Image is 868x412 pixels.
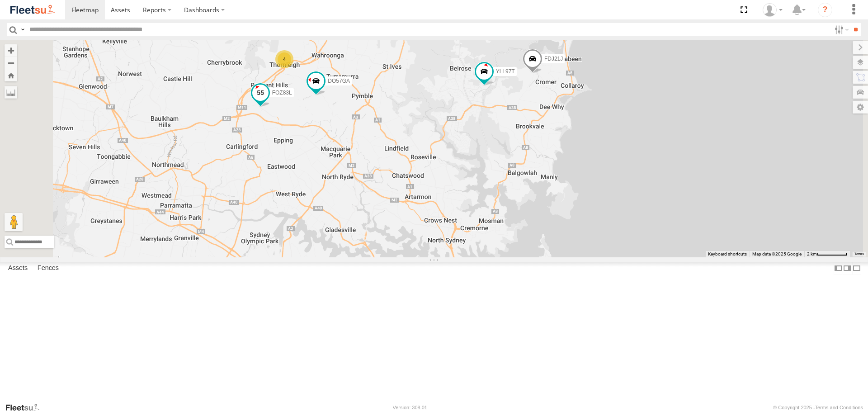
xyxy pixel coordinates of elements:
label: Fences [33,262,63,275]
button: Drag Pegman onto the map to open Street View [5,213,23,231]
button: Keyboard shortcuts [708,251,747,257]
span: 2 km [807,251,817,256]
label: Dock Summary Table to the Left [834,262,843,275]
div: 4 [275,50,293,68]
div: Piers Hill [759,3,786,17]
a: Visit our Website [5,403,47,412]
div: © Copyright 2025 - [773,405,863,410]
span: YLL97T [496,68,515,75]
button: Zoom in [5,44,17,57]
i: ? [818,3,832,17]
label: Dock Summary Table to the Right [843,262,852,275]
label: Assets [4,262,32,275]
label: Search Filter Options [831,23,850,36]
span: DO57GA [328,78,350,84]
span: Map data ©2025 Google [752,251,802,256]
button: Zoom Home [5,69,17,81]
img: fleetsu-logo-horizontal.svg [9,4,56,16]
button: Map scale: 2 km per 63 pixels [804,251,850,257]
label: Hide Summary Table [852,262,861,275]
label: Map Settings [853,101,868,114]
a: Terms (opens in new tab) [854,252,864,256]
label: Search Query [19,23,26,36]
span: FOZ83L [272,90,292,96]
button: Zoom out [5,57,17,69]
div: Version: 308.01 [393,405,427,410]
a: Terms and Conditions [815,405,863,410]
span: FDJ21J [544,56,563,62]
label: Measure [5,86,17,99]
